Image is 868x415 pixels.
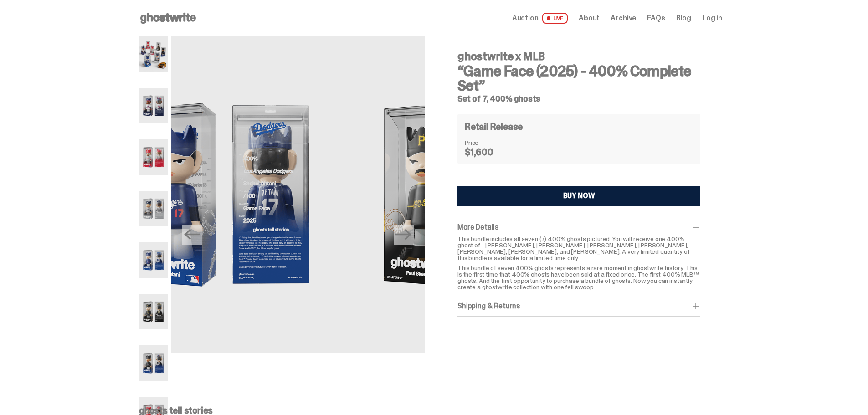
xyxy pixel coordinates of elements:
a: Log in [702,15,722,22]
img: 02-ghostwrite-mlb-game-face-complete-set-ronald-acuna-jr.png [139,88,168,123]
a: Archive [611,15,636,22]
button: Next [394,225,414,245]
dt: Price [465,139,510,146]
a: About [579,15,600,22]
img: 05-ghostwrite-mlb-game-face-complete-set-shohei-ohtani.png [139,242,168,278]
a: FAQs [647,15,665,22]
button: Previous [182,225,202,245]
div: Shipping & Returns [457,302,700,311]
h4: ghostwrite x MLB [457,51,700,62]
img: 04-ghostwrite-mlb-game-face-complete-set-aaron-judge.png [139,191,168,226]
a: Auction LIVE [512,13,568,24]
img: 03-ghostwrite-mlb-game-face-complete-set-bryce-harper.png [139,139,168,175]
p: This bundle of seven 400% ghosts represents a rare moment in ghostwrite history. This is the firs... [457,265,700,290]
h5: Set of 7, 400% ghosts [457,95,700,103]
div: BUY NOW [563,192,595,200]
img: 07-ghostwrite-mlb-game-face-complete-set-juan-soto.png [139,345,168,381]
button: BUY NOW [457,186,700,206]
span: LIVE [542,13,568,24]
h3: “Game Face (2025) - 400% Complete Set” [457,64,700,93]
p: This bundle includes all seven (7) 400% ghosts pictured. You will receive one 400% ghost of - [PE... [457,236,700,261]
dd: $1,600 [465,148,510,157]
a: Blog [676,15,691,22]
img: 06-ghostwrite-mlb-game-face-complete-set-paul-skenes.png [139,294,168,329]
h4: Retail Release [465,122,523,131]
p: ghosts tell stories [139,406,722,415]
span: Auction [512,15,539,22]
img: 01-ghostwrite-mlb-game-face-complete-set.png [139,36,168,72]
img: 05-ghostwrite-mlb-game-face-complete-set-shohei-ohtani.png [92,36,346,353]
span: More Details [457,222,498,232]
img: 06-ghostwrite-mlb-game-face-complete-set-paul-skenes.png [346,36,599,353]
